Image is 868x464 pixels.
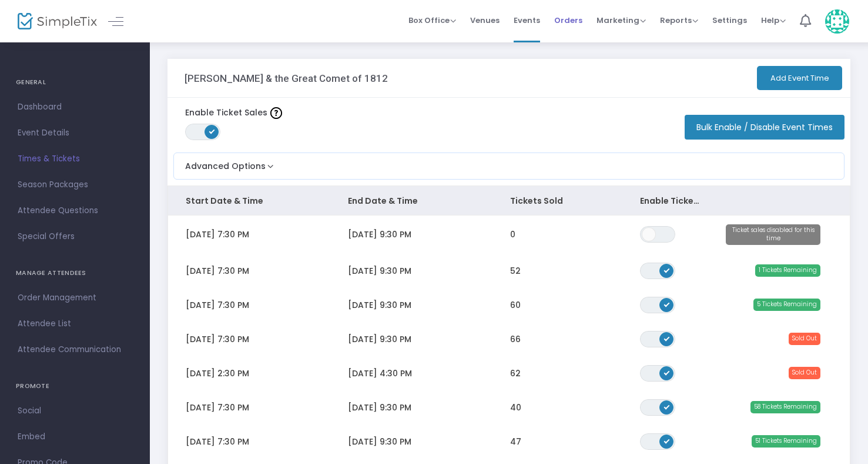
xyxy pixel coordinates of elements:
span: Marketing [596,15,646,26]
span: Help [761,15,786,26]
span: 51 Tickets Remaining [752,435,820,447]
span: [DATE] 7:30 PM [186,299,249,311]
span: [DATE] 2:30 PM [186,367,249,379]
span: Special Offers [18,229,132,244]
span: [DATE] 9:30 PM [348,436,411,448]
span: [DATE] 9:30 PM [348,333,411,345]
span: 1 Tickets Remaining [755,264,820,276]
span: 40 [510,402,521,413]
span: ON [664,369,670,375]
img: question-mark [270,107,282,119]
span: Ticket sales disabled for this time [726,224,820,245]
span: 0 [510,228,515,240]
span: 60 [510,299,521,311]
span: Dashboard [18,100,132,115]
span: Orders [554,5,582,35]
th: Enable Ticket Sales [622,186,720,216]
th: Start Date & Time [168,186,330,216]
span: 47 [510,436,521,448]
th: End Date & Time [330,186,492,216]
span: 66 [510,333,521,345]
span: ON [664,267,670,273]
h3: [PERSON_NAME] & the Great Comet of 1812 [185,72,388,84]
span: Attendee Communication [18,342,132,357]
span: Sold Out [789,333,820,344]
h4: PROMOTE [16,374,134,398]
span: Order Management [18,290,132,306]
span: 5 Tickets Remaining [753,299,820,310]
span: 52 [510,265,521,277]
span: [DATE] 7:30 PM [186,402,249,413]
span: ON [664,438,670,443]
span: ON [664,335,670,341]
span: Attendee Questions [18,203,132,218]
span: [DATE] 9:30 PM [348,299,411,311]
span: ON [664,301,670,307]
span: ON [209,128,215,134]
span: ON [664,403,670,409]
span: [DATE] 7:30 PM [186,228,249,240]
span: Social [18,403,132,419]
span: Settings [712,5,747,35]
span: [DATE] 9:30 PM [348,265,411,277]
span: [DATE] 7:30 PM [186,436,249,448]
span: Embed [18,429,132,445]
label: Enable Ticket Sales [185,107,282,119]
h4: MANAGE ATTENDEES [16,261,134,285]
button: Advanced Options [174,153,276,173]
span: Times & Tickets [18,151,132,167]
span: Events [514,5,540,35]
span: 58 Tickets Remaining [750,401,820,413]
h4: GENERAL [16,71,134,94]
span: Attendee List [18,316,132,332]
th: Tickets Sold [492,186,622,216]
span: Venues [470,5,500,35]
span: Box Office [408,15,456,26]
span: [DATE] 9:30 PM [348,402,411,413]
span: Event Details [18,125,132,141]
span: [DATE] 7:30 PM [186,265,249,277]
span: Sold Out [789,367,820,379]
span: 62 [510,367,521,379]
span: Season Packages [18,177,132,193]
button: Add Event Time [757,66,842,90]
span: [DATE] 4:30 PM [348,367,412,379]
span: [DATE] 9:30 PM [348,228,411,240]
span: Reports [660,15,698,26]
button: Bulk Enable / Disable Event Times [685,115,844,140]
span: [DATE] 7:30 PM [186,333,249,345]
